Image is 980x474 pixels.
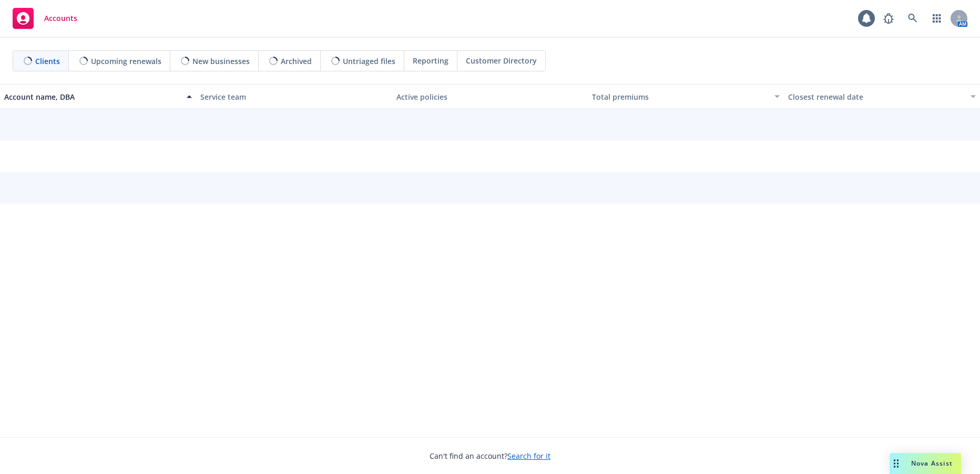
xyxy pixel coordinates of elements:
span: Can't find an account? [430,450,550,461]
span: Accounts [44,14,77,23]
a: Search for it [507,451,550,461]
span: Untriaged files [343,56,395,67]
span: Reporting [413,55,448,66]
a: Report a Bug [878,8,899,29]
button: Nova Assist [890,453,961,474]
div: Account name, DBA [4,91,180,102]
span: Customer Directory [466,55,537,66]
a: Search [902,8,923,29]
button: Active policies [392,84,588,109]
div: Drag to move [890,453,903,474]
a: Accounts [8,4,81,33]
a: Switch app [926,8,947,29]
button: Total premiums [588,84,784,109]
span: New businesses [192,56,250,67]
button: Service team [196,84,392,109]
span: Nova Assist [911,459,953,468]
div: Closest renewal date [788,91,964,102]
button: Closest renewal date [784,84,980,109]
span: Clients [35,56,60,67]
div: Active policies [396,91,584,102]
div: Service team [200,91,388,102]
span: Upcoming renewals [91,56,161,67]
span: Archived [281,56,312,67]
div: Total premiums [592,91,768,102]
